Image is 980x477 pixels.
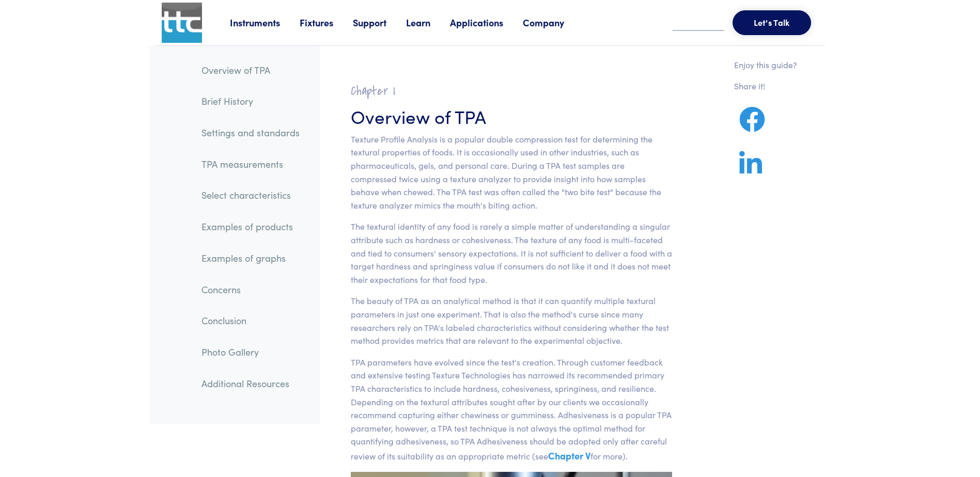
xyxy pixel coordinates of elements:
[193,372,308,395] a: Additional Resources
[548,449,590,462] a: Chapter V
[734,58,797,72] p: Enjoy this guide?
[193,121,308,145] a: Settings and standards
[193,215,308,239] a: Examples of products
[734,79,797,93] p: Share it!
[351,294,673,347] p: The beauty of TPA as an analytical method is that it can quantify multiple textural parameters in...
[351,83,673,99] h2: Chapter I
[351,133,673,212] p: Texture Profile Analysis is a popular double compression test for determining the textural proper...
[193,89,308,113] a: Brief History
[193,309,308,332] a: Conclusion
[351,220,673,286] p: The textural identity of any food is rarely a simple matter of understanding a singular attribute...
[193,58,308,82] a: Overview of TPA
[406,16,450,29] a: Learn
[193,152,308,176] a: TPA measurements
[193,278,308,301] a: Concerns
[162,3,202,43] img: ttc_logo_1x1_v1.0.png
[193,183,308,207] a: Select characteristics
[300,16,353,29] a: Fixtures
[351,103,673,129] h3: Overview of TPA
[353,16,406,29] a: Support
[523,16,584,29] a: Company
[230,16,300,29] a: Instruments
[450,16,523,29] a: Applications
[193,246,308,270] a: Examples of graphs
[734,163,767,176] a: Share on LinkedIn
[351,356,673,464] p: TPA parameters have evolved since the test's creation. Through customer feedback and extensive te...
[193,340,308,364] a: Photo Gallery
[733,10,811,35] button: Let's Talk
